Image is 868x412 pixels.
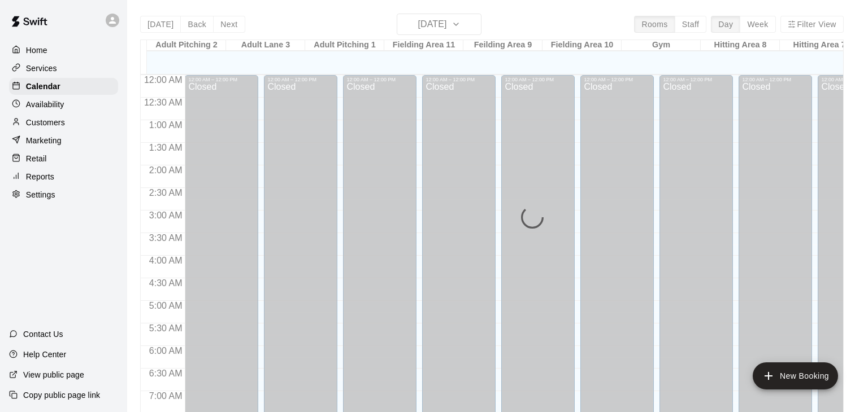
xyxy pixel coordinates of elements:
p: Reports [26,171,54,182]
p: Contact Us [23,328,63,340]
span: 2:00 AM [146,165,185,175]
p: Copy public page link [23,389,100,401]
span: 12:30 AM [141,98,185,107]
div: 12:00 AM – 12:00 PM [267,77,334,82]
span: 6:30 AM [146,369,185,378]
a: Calendar [9,78,118,95]
a: Settings [9,186,118,203]
span: 3:00 AM [146,211,185,220]
div: 12:00 AM – 12:00 PM [346,77,413,82]
div: Hitting Area 7 [780,40,859,51]
a: Customers [9,114,118,131]
button: add [753,362,838,389]
span: 4:30 AM [146,278,185,288]
span: 1:30 AM [146,143,185,152]
span: 1:00 AM [146,120,185,130]
p: Marketing [26,135,62,146]
p: Help Center [23,349,66,360]
div: Gym [622,40,701,51]
div: 12:00 AM – 12:00 PM [584,77,650,82]
span: 6:00 AM [146,346,185,356]
p: Customers [26,117,65,128]
div: 12:00 AM – 12:00 PM [742,77,809,82]
a: Availability [9,96,118,113]
div: Fielding Area 11 [384,40,463,51]
div: 12:00 AM – 12:00 PM [188,77,255,82]
a: Home [9,42,118,59]
div: Fielding Area 10 [542,40,622,51]
div: Hitting Area 8 [701,40,780,51]
p: Services [26,63,57,74]
a: Retail [9,150,118,167]
a: Reports [9,168,118,185]
span: 3:30 AM [146,233,185,243]
p: Home [26,45,47,56]
div: Adult Pitching 1 [305,40,384,51]
span: 5:00 AM [146,301,185,310]
a: Marketing [9,132,118,149]
span: 4:00 AM [146,256,185,265]
span: 5:30 AM [146,323,185,333]
a: Services [9,60,118,77]
p: Settings [26,189,55,200]
div: 12:00 AM – 12:00 PM [663,77,730,82]
div: Adult Pitching 2 [147,40,226,51]
p: Calendar [26,81,60,92]
p: View public page [23,369,84,380]
div: Feilding Area 9 [463,40,542,51]
p: Availability [26,99,64,110]
div: Adult Lane 3 [226,40,305,51]
span: 7:00 AM [146,391,185,401]
span: 12:00 AM [141,75,185,85]
div: 12:00 AM – 12:00 PM [426,77,492,82]
p: Retail [26,153,47,164]
div: 12:00 AM – 12:00 PM [505,77,571,82]
span: 2:30 AM [146,188,185,198]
